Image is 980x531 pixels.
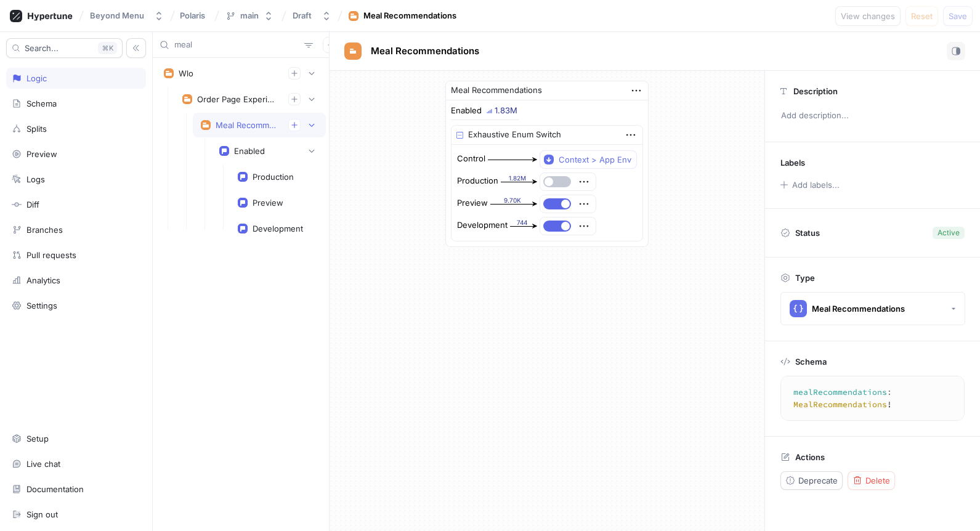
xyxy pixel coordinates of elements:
div: Branches [26,225,63,235]
div: Meal Recommendations [812,304,905,314]
div: Preview [253,198,283,208]
span: Meal Recommendations [371,46,479,56]
p: Status [795,224,820,241]
div: Logs [26,174,45,184]
span: Polaris [180,11,205,20]
div: Enabled [234,146,265,156]
button: Add labels... [776,177,843,193]
div: Development [253,224,303,233]
div: Production [253,172,294,182]
button: Context > App Env [540,150,637,169]
div: Documentation [26,484,84,494]
div: Beyond Menu [90,10,144,21]
p: Description [793,86,838,96]
div: Schema [26,99,57,108]
p: Labels [780,158,805,168]
div: Preview [457,197,488,209]
div: Logic [26,73,47,83]
div: Settings [26,301,57,310]
span: Deprecate [798,477,838,484]
div: Meal Recommendations [451,84,542,97]
div: 9.70K [490,196,534,205]
button: Deprecate [780,471,843,490]
button: Reset [905,6,938,26]
div: Enabled [451,107,482,115]
div: Pull requests [26,250,76,260]
p: Add description... [775,105,970,126]
button: Beyond Menu [85,6,169,26]
div: Control [457,153,485,165]
div: Meal Recommendations [363,10,456,22]
input: Search... [174,39,299,51]
div: main [240,10,259,21]
div: Splits [26,124,47,134]
div: Development [457,219,508,232]
div: Diff [26,200,39,209]
div: Analytics [26,275,60,285]
span: Search... [25,44,59,52]
a: Documentation [6,479,146,500]
div: Add labels... [792,181,840,189]
div: Meal Recommendations [216,120,278,130]
div: Order Page Experiments [197,94,278,104]
div: 1.83M [495,107,517,115]
div: Sign out [26,509,58,519]
button: Delete [848,471,895,490]
button: Search...K [6,38,123,58]
div: K [98,42,117,54]
span: Reset [911,12,933,20]
div: Context > App Env [559,155,631,165]
div: Setup [26,434,49,444]
div: Exhaustive Enum Switch [468,129,561,141]
div: Wlo [179,68,193,78]
button: main [221,6,278,26]
div: Active [937,227,960,238]
button: Meal Recommendations [780,292,965,325]
div: Preview [26,149,57,159]
button: Save [943,6,973,26]
span: Save [949,12,967,20]
p: Schema [795,357,827,367]
div: Production [457,175,498,187]
span: View changes [841,12,895,20]
button: Draft [288,6,336,26]
p: Type [795,273,815,283]
div: Live chat [26,459,60,469]
p: Actions [795,452,825,462]
div: 744 [510,218,534,227]
div: Draft [293,10,312,21]
div: 1.82M [501,174,534,183]
span: Delete [865,477,890,484]
button: View changes [835,6,901,26]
